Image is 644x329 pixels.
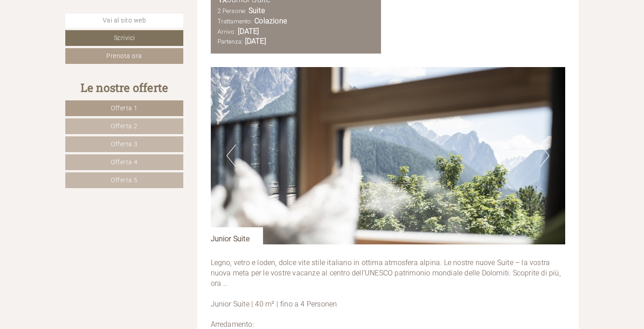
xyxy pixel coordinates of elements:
[227,144,236,167] button: Previous
[211,67,566,244] img: image
[65,48,183,64] a: Prenota ora
[65,14,183,28] a: Vai al sito web
[249,6,265,15] b: Suite
[7,25,144,52] div: Buon giorno, come possiamo aiutarla?
[14,44,139,50] small: 15:00
[218,28,236,35] small: Arrivo:
[218,18,253,25] small: Trattamento:
[238,27,259,36] b: [DATE]
[540,144,549,167] button: Next
[218,38,243,45] small: Partenza:
[65,80,183,96] div: Le nostre offerte
[245,37,266,45] b: [DATE]
[65,30,183,46] a: Scrivici
[111,140,138,148] span: Offerta 3
[211,227,263,244] div: Junior Suite
[218,7,247,14] small: 2 Persone:
[111,104,138,112] span: Offerta 1
[157,7,198,23] div: martedì
[254,17,287,25] b: Colazione
[111,158,138,166] span: Offerta 4
[313,237,355,253] button: Invia
[14,27,139,34] div: Hotel Simpaty
[111,122,138,130] span: Offerta 2
[111,176,138,184] span: Offerta 5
